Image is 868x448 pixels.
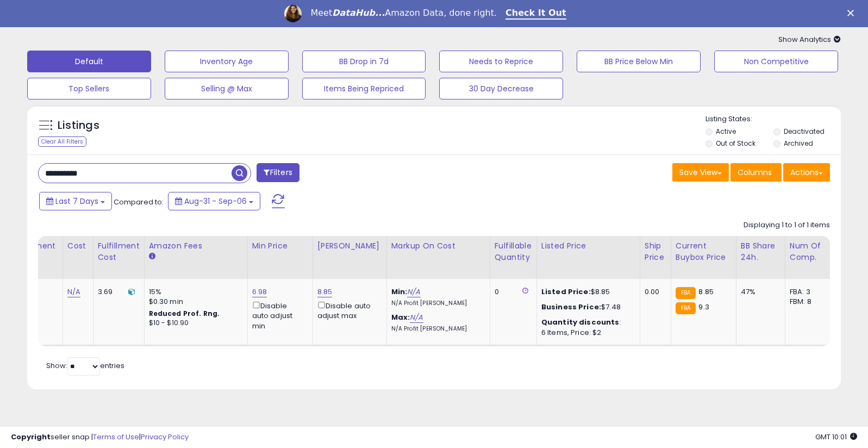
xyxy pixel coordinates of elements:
[495,287,528,297] div: 0
[165,51,289,72] button: Inventory Age
[698,287,714,297] span: 8.85
[391,300,482,307] p: N/A Profit [PERSON_NAME]
[184,196,247,207] span: Aug-31 - Sep-06
[541,287,591,297] b: Listed Price:
[847,10,858,16] div: Close
[39,192,112,210] button: Last 7 Days
[676,287,696,299] small: FBA
[407,287,420,297] a: N/A
[391,287,408,297] b: Min:
[165,78,289,99] button: Selling @ Max
[317,287,333,297] a: 8.85
[541,317,620,327] b: Quantity discounts
[541,240,635,252] div: Listed Price
[645,240,666,263] div: Ship Price
[11,432,189,443] div: seller snap | |
[302,78,426,99] button: Items Being Repriced
[439,78,563,99] button: 30 Day Decrease
[46,360,124,371] span: Show: entries
[541,302,632,312] div: $7.48
[38,136,86,147] div: Clear All Filters
[317,300,378,321] div: Disable auto adjust max
[149,240,243,252] div: Amazon Fees
[495,240,532,263] div: Fulfillable Quantity
[14,240,58,252] div: Fulfillment
[541,287,632,297] div: $8.85
[541,302,601,312] b: Business Price:
[741,287,777,297] div: 47%
[410,312,423,323] a: N/A
[676,302,696,314] small: FBA
[716,127,736,136] label: Active
[149,287,239,297] div: 15%
[149,252,155,262] small: Amazon Fees.
[149,319,239,328] div: $10 - $10.90
[310,8,497,18] div: Meet Amazon Data, done right.
[783,163,830,182] button: Actions
[284,5,302,22] img: Profile image for Georgie
[577,51,701,72] button: BB Price Below Min
[744,220,830,231] div: Displaying 1 to 1 of 1 items
[784,127,825,136] label: Deactivated
[716,139,755,148] label: Out of Stock
[790,287,826,297] div: FBA: 3
[27,78,151,99] button: Top Sellers
[302,51,426,72] button: BB Drop in 7d
[252,287,267,297] a: 6.98
[317,240,382,252] div: [PERSON_NAME]
[778,34,841,45] span: Show Analytics
[149,309,220,318] b: Reduced Prof. Rng.
[149,297,239,307] div: $0.30 min
[386,236,490,279] th: The percentage added to the cost of goods (COGS) that forms the calculator for Min & Max prices.
[714,51,838,72] button: Non Competitive
[141,432,189,442] a: Privacy Policy
[645,287,663,297] div: 0.00
[730,163,782,182] button: Columns
[815,432,857,442] span: 2025-09-14 10:01 GMT
[676,240,732,263] div: Current Buybox Price
[27,51,151,72] button: Default
[67,240,89,252] div: Cost
[439,51,563,72] button: Needs to Reprice
[541,328,632,338] div: 6 Items, Price: $2
[705,114,841,125] p: Listing States:
[738,167,772,178] span: Columns
[790,297,826,307] div: FBM: 8
[98,287,136,297] div: 3.69
[257,163,299,182] button: Filters
[332,8,385,18] i: DataHub...
[67,287,80,297] a: N/A
[741,240,780,263] div: BB Share 24h.
[541,318,632,327] div: :
[698,302,709,312] span: 9.3
[98,240,140,263] div: Fulfillment Cost
[58,118,99,133] h5: Listings
[391,240,485,252] div: Markup on Cost
[790,240,829,263] div: Num of Comp.
[784,139,813,148] label: Archived
[391,312,410,322] b: Max:
[252,240,308,252] div: Min Price
[11,432,51,442] strong: Copyright
[55,196,98,207] span: Last 7 Days
[114,197,164,207] span: Compared to:
[93,432,139,442] a: Terms of Use
[505,8,566,20] a: Check It Out
[168,192,260,210] button: Aug-31 - Sep-06
[252,300,304,331] div: Disable auto adjust min
[391,325,482,333] p: N/A Profit [PERSON_NAME]
[672,163,729,182] button: Save View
